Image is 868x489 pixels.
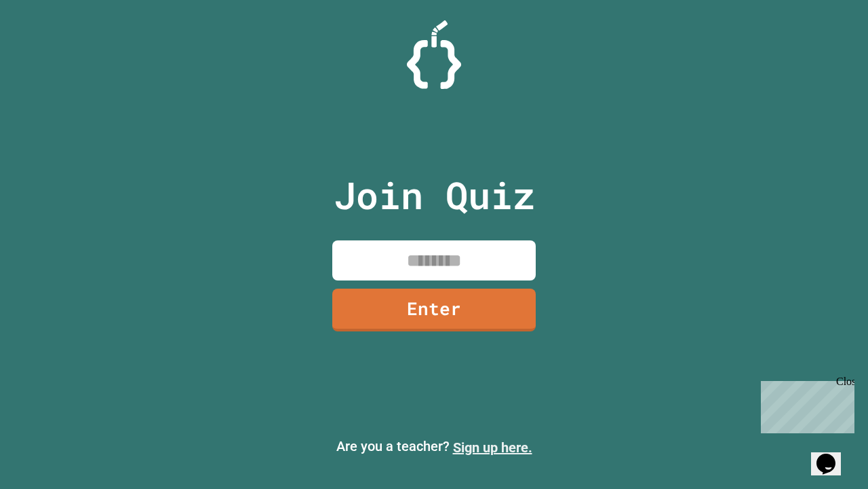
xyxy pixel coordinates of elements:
div: Chat with us now!Close [5,5,94,86]
p: Are you a teacher? [11,436,857,458]
iframe: chat widget [811,435,854,475]
img: Logo.svg [407,20,461,89]
iframe: chat widget [755,376,854,433]
a: Enter [332,289,536,331]
p: Join Quiz [334,167,535,223]
a: Sign up here. [453,439,532,456]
